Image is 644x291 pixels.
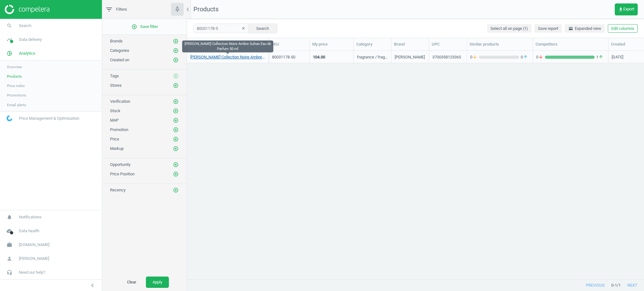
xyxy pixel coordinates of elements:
span: Search [19,23,31,29]
span: Save report [538,26,558,31]
span: Stock [110,108,120,113]
i: add_circle_outline [173,99,179,104]
button: horizontal_splitExpanded view [565,24,605,33]
button: add_circle_outline [173,187,179,193]
img: wGWNvw8QSZomAAAAABJRU5ErkJggg== [7,115,12,121]
button: add_circle_outline [173,82,179,89]
i: notifications [3,211,15,223]
i: headset_mic [3,266,15,278]
div: [PERSON_NAME] [395,54,425,62]
input: SKU/Title search [193,24,248,33]
button: add_circle_outline [173,136,179,142]
i: add_circle_outline [173,162,179,167]
span: Brands [110,39,123,43]
i: add_circle_outline [173,187,179,193]
span: / 1 [617,283,621,288]
span: Data delivery [19,37,42,42]
span: Notifications [19,214,42,220]
span: Promotion [110,127,128,132]
span: Opportunity [110,162,130,167]
i: clear [241,26,246,30]
span: Price index [7,83,25,88]
button: clear [239,24,248,33]
div: [PERSON_NAME] Collection Noire Ambre Sultan Eau de Parfum 50 ml [182,41,273,52]
i: add_circle_outline [131,24,137,30]
div: Created [611,41,644,47]
div: Brand [394,41,426,47]
button: Clear [120,277,143,288]
span: Save filter [131,24,158,30]
i: add_circle_outline [173,108,179,114]
span: Analytics [19,51,35,56]
button: Edit columns [608,24,638,33]
i: add_circle_outline [173,83,179,88]
span: Products [7,74,22,79]
span: Price Management & Optimization [19,116,79,121]
img: ajHJNr6hYgQAAAAASUVORK5CYII= [5,5,49,14]
button: Select all on page (1) [487,24,531,33]
button: chevron_left [85,281,100,289]
div: SKU [271,41,307,47]
i: work [3,239,15,251]
span: Categories [110,48,129,53]
i: arrow_downward [538,54,543,60]
span: Recency [110,188,125,192]
button: add_circle_outline [173,98,179,105]
i: pie_chart_outlined [3,47,15,59]
span: 0 [470,54,479,60]
span: Price [110,137,119,141]
div: Similar products [469,41,530,47]
button: add_circle_outline [173,162,179,168]
span: Tags [110,74,119,78]
button: next [621,280,644,291]
i: add_circle_outline [173,118,179,123]
i: cloud_done [3,225,15,237]
span: Email alerts [7,102,26,107]
button: add_circle_outline [173,108,179,114]
span: Expanded view [568,26,601,31]
div: grid [187,51,644,273]
span: 0 [536,54,545,60]
i: add_circle_outline [173,38,179,44]
button: get_appExport [615,3,638,15]
span: Promotions [7,93,26,98]
span: Products [193,5,219,13]
button: Save report [535,24,562,33]
span: Select all on page (1) [491,26,528,31]
span: Created on [110,58,129,62]
button: add_circle_outline [173,38,179,44]
span: MAP [110,118,119,123]
i: person [3,253,15,265]
span: 0 - 1 [611,283,617,288]
span: Markup [110,146,124,151]
i: arrow_upward [598,54,603,60]
span: [PERSON_NAME] [19,256,49,261]
button: Search [248,24,277,33]
i: arrow_upward [523,54,528,60]
span: Overview [7,64,22,69]
div: 80031178-50 [272,54,306,60]
span: Export [618,7,634,12]
div: UPC [432,41,464,47]
div: Category [356,41,389,47]
i: get_app [618,7,623,12]
button: add_circle_outline [173,171,179,177]
i: search [3,20,15,32]
i: add_circle_outline [173,57,179,63]
button: add_circle_outline [173,127,179,133]
i: add_circle_outline [173,48,179,53]
i: chevron_left [184,6,192,13]
button: previous [579,280,611,291]
button: add_circle_outline [173,47,179,54]
span: 1 [595,54,605,60]
i: horizontal_split [568,26,573,31]
div: 104.00 [313,54,325,60]
i: add_circle_outline [173,146,179,151]
button: add_circle_outlineSave filter [102,20,187,33]
i: add_circle_outline [173,171,179,177]
div: My price [312,41,351,47]
span: Price Position [110,172,135,176]
span: 0 [519,54,530,60]
i: add_circle_outline [173,136,179,142]
button: Apply [146,277,169,288]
